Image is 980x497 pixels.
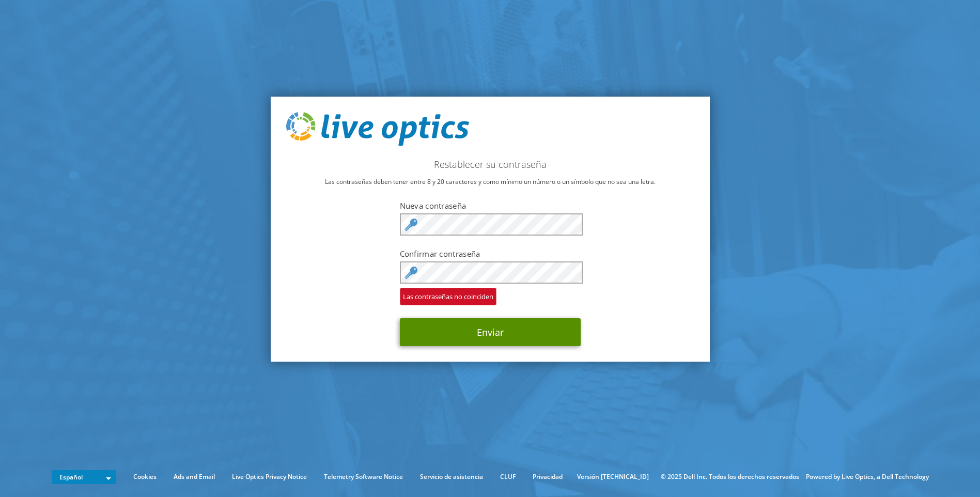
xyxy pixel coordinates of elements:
[286,112,469,146] img: live_optics_svg.svg
[400,288,496,305] span: Las contraseñas no coinciden
[572,471,654,483] li: Versión [TECHNICAL_ID]
[286,159,694,170] h2: Restablecer su contraseña
[166,471,223,483] a: Ads and Email
[126,471,164,483] a: Cookies
[316,471,411,483] a: Telemetry Software Notice
[286,176,694,188] p: Las contraseñas deben tener entre 8 y 20 caracteres y como mínimo un número o un símbolo que no s...
[412,471,491,483] a: Servicio de asistencia
[492,471,523,483] a: CLUF
[806,471,929,483] li: Powered by Live Optics, a Dell Technology
[400,200,581,211] label: Nueva contraseña
[525,471,570,483] a: Privacidad
[656,471,804,483] li: © 2025 Dell Inc. Todos los derechos reservados
[224,471,315,483] a: Live Optics Privacy Notice
[400,248,581,259] label: Confirmar contraseña
[400,318,581,346] button: Enviar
